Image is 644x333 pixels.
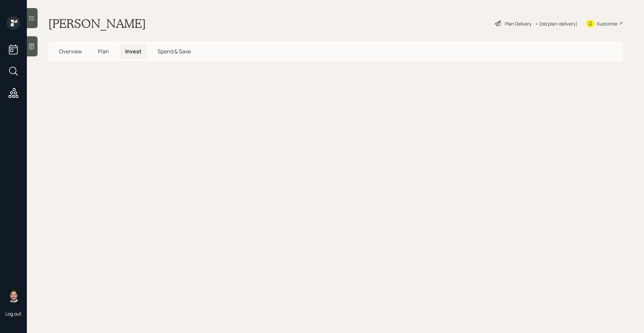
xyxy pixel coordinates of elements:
[535,20,578,27] div: • (old plan-delivery)
[5,311,21,317] div: Log out
[7,289,20,302] img: michael-russo-headshot.png
[597,20,618,27] div: Kustomer
[158,48,191,55] span: Spend & Save
[505,20,532,27] div: Plan Delivery
[125,48,142,55] span: Invest
[59,48,82,55] span: Overview
[98,48,109,55] span: Plan
[48,16,146,31] h1: [PERSON_NAME]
